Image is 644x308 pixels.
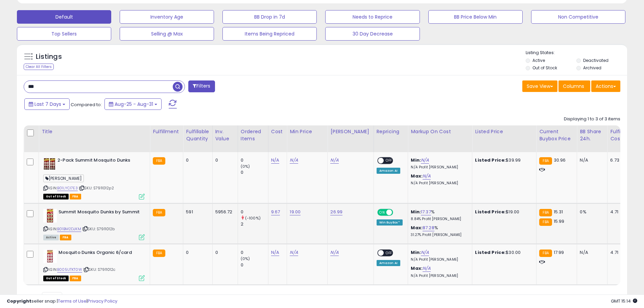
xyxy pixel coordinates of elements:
span: | SKU: S7911012p2 [79,185,114,191]
div: 0 [215,250,233,256]
h5: Listings [36,52,62,62]
img: 51WgA4SF4uL._SL40_.jpg [43,250,57,263]
a: Privacy Policy [88,298,117,304]
small: FBA [153,250,165,257]
div: Amazon AI [377,168,400,174]
div: 4.71 [610,250,634,256]
div: 0 [241,209,268,215]
div: Markup on Cost [411,128,469,135]
button: Items Being Repriced [222,27,317,41]
b: Mosquito Dunks Organic 6/card [58,250,141,258]
small: FBA [539,250,552,257]
b: Min: [411,209,421,215]
small: (-100%) [245,215,261,221]
small: (0%) [241,164,250,169]
div: Clear All Filters [24,64,54,70]
b: 2-Pack Summit Mosquito Dunks [57,157,140,165]
span: Aug-25 - Aug-31 [115,101,153,108]
span: 30.96 [554,157,566,163]
a: B005UTKT0W [57,267,82,273]
span: 2025-09-8 15:14 GMT [611,298,637,304]
div: 0 [186,250,207,256]
span: FBA [60,235,71,240]
div: 591 [186,209,207,215]
span: 15.31 [554,209,563,215]
button: Last 7 Days [24,98,70,110]
div: ASIN: [43,157,145,199]
div: 0 [215,157,233,163]
p: N/A Profit [PERSON_NAME] [411,181,467,186]
b: Listed Price: [475,249,506,256]
div: Displaying 1 to 3 of 3 items [564,116,620,122]
span: Compared to: [71,101,102,108]
a: N/A [423,265,431,272]
small: FBA [153,209,165,216]
div: Fulfillment Cost [610,128,636,142]
small: (0%) [241,256,250,261]
a: 19.00 [290,209,301,215]
a: N/A [421,157,429,164]
button: Aug-25 - Aug-31 [104,98,162,110]
div: $19.00 [475,209,531,215]
b: Listed Price: [475,157,506,163]
div: % [411,209,467,221]
button: Filters [188,80,215,92]
a: B01BM2DJKM [57,226,81,232]
button: Save View [522,80,557,92]
div: Ordered Items [241,128,265,142]
p: N/A Profit [PERSON_NAME] [411,165,467,170]
button: 30 Day Decrease [325,27,420,41]
div: 5956.72 [215,209,233,215]
b: Max: [411,173,423,179]
a: N/A [421,249,429,256]
div: 0 [241,169,268,175]
div: 0 [241,157,268,163]
span: FBA [70,194,81,199]
span: OFF [392,209,403,215]
div: seller snap | | [7,298,117,305]
small: FBA [153,157,165,165]
p: N/A Profit [PERSON_NAME] [411,274,467,278]
a: N/A [290,157,298,164]
b: Min: [411,249,421,256]
span: | SKU: S7911012c [83,267,116,272]
a: N/A [271,249,279,256]
th: The percentage added to the cost of goods (COGS) that forms the calculator for Min & Max prices. [408,125,472,152]
div: [PERSON_NAME] [330,128,371,135]
div: $30.00 [475,250,531,256]
div: 4.71 [610,209,634,215]
div: Listed Price [475,128,533,135]
button: Selling @ Max [120,27,214,41]
button: Actions [591,80,620,92]
a: N/A [290,249,298,256]
small: FBA [539,157,552,165]
div: 0 [241,262,268,268]
p: 8.84% Profit [PERSON_NAME] [411,217,467,221]
div: 0% [580,209,602,215]
button: Needs to Reprice [325,10,420,24]
a: N/A [330,157,338,164]
div: 2 [241,221,268,227]
span: All listings currently available for purchase on Amazon [43,235,59,240]
b: Min: [411,157,421,163]
a: 17.37 [421,209,431,215]
a: Terms of Use [58,298,87,304]
div: Current Buybox Price [539,128,574,142]
div: Amazon AI [377,260,400,266]
div: 6.73 [610,157,634,163]
strong: Copyright [7,298,31,304]
p: N/A Profit [PERSON_NAME] [411,257,467,262]
label: Archived [583,65,601,71]
button: Non Competitive [531,10,625,24]
button: BB Drop in 7d [222,10,317,24]
a: B01LYCI7E3 [57,185,78,191]
div: 0 [241,250,268,256]
span: ON [378,209,386,215]
a: 26.99 [330,209,342,215]
div: Cost [271,128,284,135]
div: ASIN: [43,250,145,280]
span: [PERSON_NAME] [43,174,84,182]
div: Win BuyBox * [377,219,403,226]
small: FBA [539,209,552,216]
a: N/A [423,173,431,180]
